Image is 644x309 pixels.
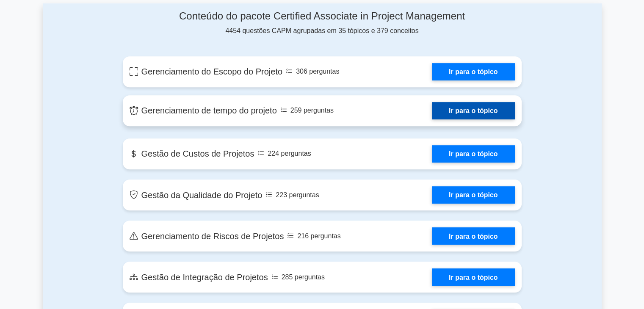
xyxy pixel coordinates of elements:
[432,63,515,80] a: Ir para o tópico
[432,186,515,204] a: Ir para o tópico
[179,10,465,22] font: Conteúdo do pacote Certified Associate in Project Management
[432,145,515,163] a: Ir para o tópico
[432,227,515,245] a: Ir para o tópico
[432,102,515,119] a: Ir para o tópico
[432,268,515,286] a: Ir para o tópico
[225,27,418,34] font: 4454 questões CAPM agrupadas em 35 tópicos e 379 conceitos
